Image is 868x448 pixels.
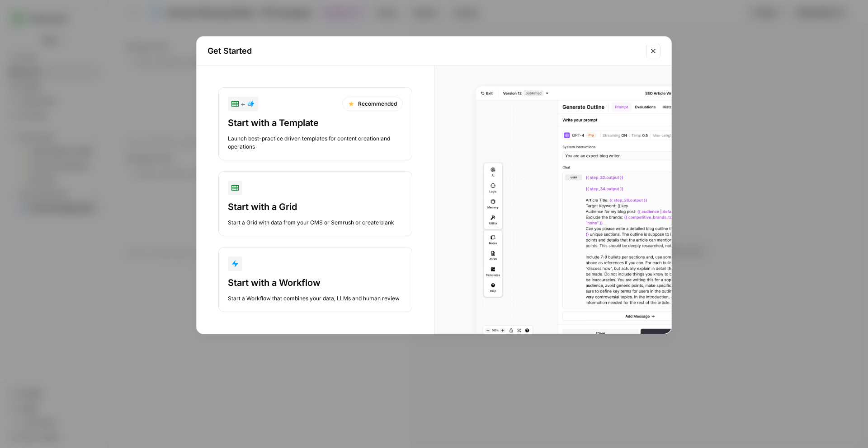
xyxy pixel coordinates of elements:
[208,45,641,57] h2: Get Started
[342,97,403,111] div: Recommended
[231,98,255,109] div: +
[228,135,403,151] div: Launch best-practice driven templates for content creation and operations
[228,276,403,289] div: Start with a Workflow
[218,247,412,312] button: Start with a WorkflowStart a Workflow that combines your data, LLMs and human review
[646,44,660,58] button: Close modal
[218,87,412,160] button: +RecommendedStart with a TemplateLaunch best-practice driven templates for content creation and o...
[228,219,403,227] div: Start a Grid with data from your CMS or Semrush or create blank
[218,171,412,236] button: Start with a GridStart a Grid with data from your CMS or Semrush or create blank
[228,201,403,213] div: Start with a Grid
[228,294,403,303] div: Start a Workflow that combines your data, LLMs and human review
[228,117,403,129] div: Start with a Template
